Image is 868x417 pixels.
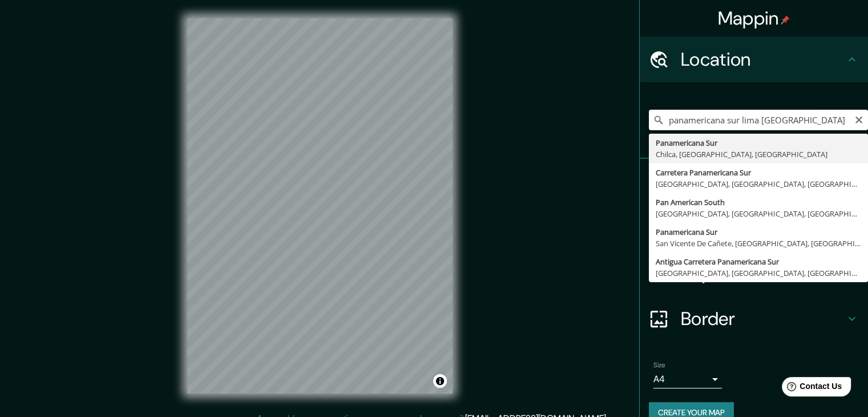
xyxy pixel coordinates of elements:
[681,48,845,71] h4: Location
[681,262,845,284] h4: Layout
[656,267,861,279] div: [GEOGRAPHIC_DATA], [GEOGRAPHIC_DATA], [GEOGRAPHIC_DATA]
[640,250,868,296] div: Layout
[640,296,868,342] div: Border
[656,178,861,190] div: [GEOGRAPHIC_DATA], [GEOGRAPHIC_DATA], [GEOGRAPHIC_DATA]
[640,159,868,205] div: Pins
[656,208,861,219] div: [GEOGRAPHIC_DATA], [GEOGRAPHIC_DATA], [GEOGRAPHIC_DATA]
[640,205,868,250] div: Style
[656,256,861,267] div: Antigua Carretera Panamericana Sur
[718,7,790,30] h4: Mappin
[653,370,722,388] div: A4
[656,149,861,160] div: Chilca, [GEOGRAPHIC_DATA], [GEOGRAPHIC_DATA]
[656,137,861,149] div: Panamericana Sur
[433,374,447,388] button: Toggle attribution
[653,360,665,370] label: Size
[656,167,861,178] div: Carretera Panamericana Sur
[656,238,861,249] div: San Vicente De Cañete, [GEOGRAPHIC_DATA], [GEOGRAPHIC_DATA]
[681,307,845,330] h4: Border
[649,110,868,130] input: Pick your city or area
[187,18,453,394] canvas: Map
[854,114,863,125] button: Clear
[640,37,868,82] div: Location
[656,197,861,208] div: Pan American South
[781,15,790,25] img: pin-icon.png
[766,372,855,404] iframe: Help widget launcher
[656,226,861,238] div: Panamericana Sur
